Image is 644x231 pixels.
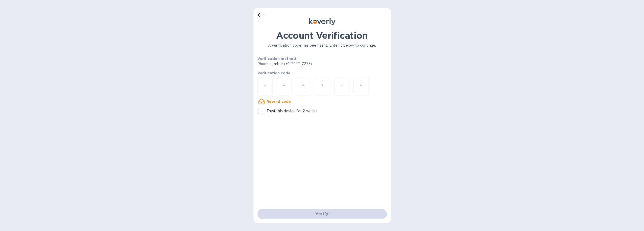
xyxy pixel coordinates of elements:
p: A verification code has been sent. Enter it below to continue. [257,43,387,48]
p: Phone number (+1 *** *** 7273) [257,61,351,67]
u: Resend code [267,100,291,104]
p: Verification code [257,71,387,76]
p: Trust this device for 2 weeks [267,108,318,114]
b: Verification method [257,57,296,61]
h1: Account Verification [257,30,387,41]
